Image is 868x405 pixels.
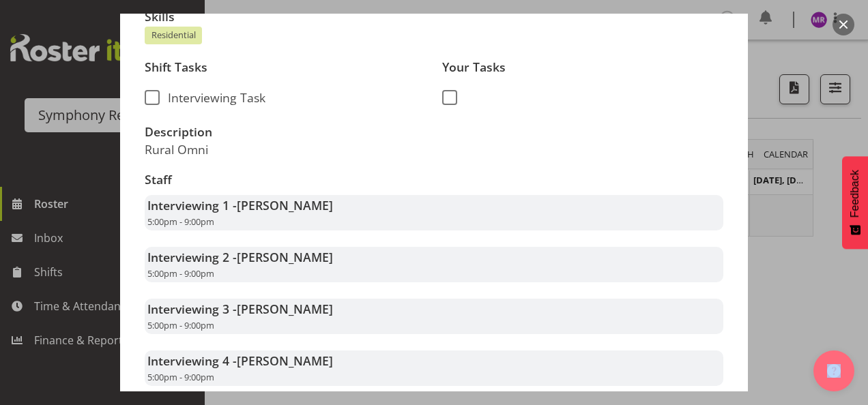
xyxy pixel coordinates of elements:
strong: Interviewing 1 - [147,197,333,213]
p: Rural Omni [145,142,426,157]
span: [PERSON_NAME] [237,301,333,317]
span: Feedback [849,170,861,217]
strong: Interviewing 4 - [147,352,333,369]
h3: Shift Tasks [145,61,426,74]
span: [PERSON_NAME] [237,249,333,265]
span: 5:00pm - 9:00pm [147,319,214,331]
h3: Skills [145,10,723,24]
h3: Your Tasks [442,61,723,74]
span: 5:00pm - 9:00pm [147,371,214,383]
h3: Staff [145,173,723,187]
img: help-xxl-2.png [827,364,841,378]
h3: Description [145,125,426,139]
strong: Interviewing 2 - [147,249,333,265]
span: [PERSON_NAME] [237,197,333,213]
button: Feedback - Show survey [842,156,868,249]
span: Residential [151,29,196,42]
span: 5:00pm - 9:00pm [147,267,214,280]
span: [PERSON_NAME] [237,352,333,369]
strong: Interviewing 3 - [147,301,333,317]
span: Interviewing Task [160,90,265,105]
span: 5:00pm - 9:00pm [147,215,214,228]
